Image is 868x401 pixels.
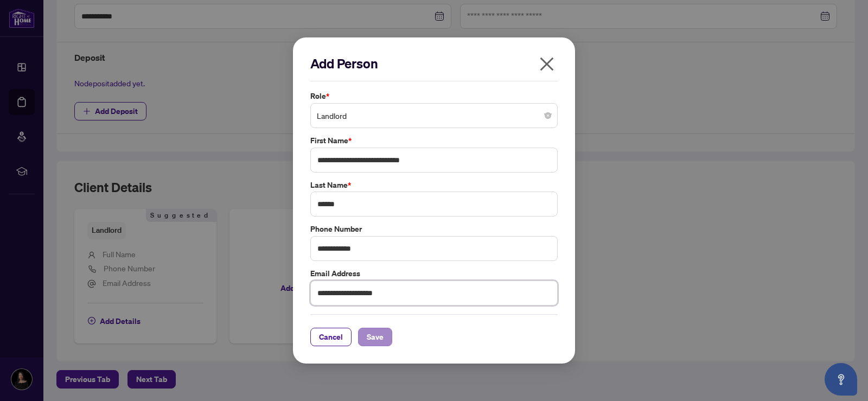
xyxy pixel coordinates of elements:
[310,223,558,235] label: Phone Number
[545,112,551,119] span: close-circle
[310,135,558,147] label: First Name
[319,328,343,346] span: Cancel
[310,55,558,72] h2: Add Person
[310,328,352,346] button: Cancel
[310,179,558,191] label: Last Name
[825,363,857,396] button: Open asap
[310,268,558,279] label: Email Address
[317,105,551,126] span: Landlord
[310,90,558,102] label: Role
[367,328,384,346] span: Save
[538,55,556,73] span: close
[358,328,392,346] button: Save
